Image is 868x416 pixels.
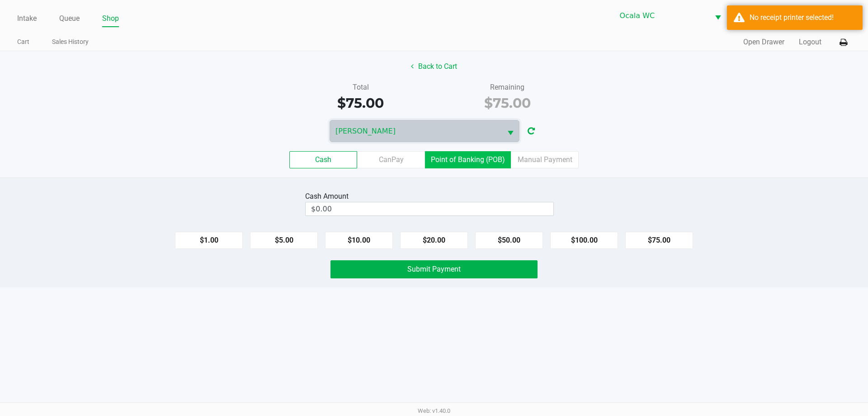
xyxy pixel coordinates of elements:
[102,12,119,25] a: Shop
[400,232,468,249] button: $20.00
[289,151,357,168] label: Cash
[357,151,425,168] label: CanPay
[418,407,450,414] span: Web: v1.40.0
[441,82,574,93] div: Remaining
[511,151,579,168] label: Manual Payment
[305,191,352,202] div: Cash Amount
[709,5,726,26] button: Select
[17,12,37,25] a: Intake
[750,12,856,23] div: No receipt printer selected!
[330,260,538,278] button: Submit Payment
[743,37,784,48] button: Open Drawer
[325,232,393,249] button: $10.00
[294,93,427,113] div: $75.00
[475,232,543,249] button: $50.00
[294,82,427,93] div: Total
[17,36,29,48] a: Cart
[441,93,574,113] div: $75.00
[620,10,704,21] span: Ocala WC
[799,37,821,48] button: Logout
[502,120,519,142] button: Select
[250,232,318,249] button: $5.00
[52,36,89,48] a: Sales History
[550,232,618,249] button: $100.00
[425,151,511,168] label: Point of Banking (POB)
[59,12,80,25] a: Queue
[407,265,461,273] span: Submit Payment
[405,58,463,75] button: Back to Cart
[175,232,243,249] button: $1.00
[625,232,693,249] button: $75.00
[335,126,496,137] span: [PERSON_NAME]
